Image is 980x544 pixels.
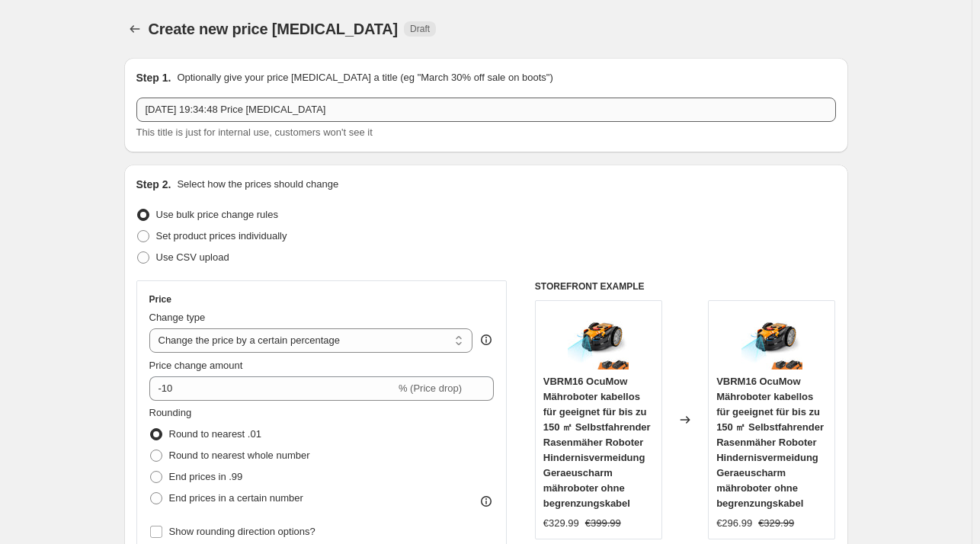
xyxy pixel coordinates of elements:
[136,70,171,85] h2: Step 1.
[136,177,171,192] h2: Step 2.
[535,280,836,293] h6: STOREFRONT EXAMPLE
[399,382,462,394] span: % (Price drop)
[568,309,629,370] img: 71iyIoiITvL_80x.jpg
[136,126,373,138] span: This title is just for internal use, customers won't see it
[177,177,338,192] p: Select how the prices should change
[156,230,287,242] span: Set product prices individually
[758,516,794,531] strike: €329.99
[136,98,836,122] input: 30% off holiday sale
[149,21,399,37] span: Create new price [MEDICAL_DATA]
[169,450,310,461] span: Round to nearest whole number
[177,70,552,85] p: Optionally give your price [MEDICAL_DATA] a title (eg "March 30% off sale on boots")
[156,209,278,220] span: Use bulk price change rules
[479,332,494,347] div: help
[149,293,171,306] h3: Price
[149,360,243,371] span: Price change amount
[716,376,824,509] span: VBRM16 OcuMow Mähroboter kabellos für geeignet für bis zu 150 ㎡ Selbstfahrender Rasenmäher Robote...
[169,526,315,537] span: Show rounding direction options?
[410,23,430,35] span: Draft
[543,516,579,531] div: €329.99
[156,251,229,263] span: Use CSV upload
[169,471,243,482] span: End prices in .99
[149,376,396,401] input: -15
[585,516,621,531] strike: €399.99
[543,376,651,509] span: VBRM16 OcuMow Mähroboter kabellos für geeignet für bis zu 150 ㎡ Selbstfahrender Rasenmäher Robote...
[124,18,146,40] button: Price change jobs
[169,492,303,504] span: End prices in a certain number
[741,309,802,370] img: 71iyIoiITvL_80x.jpg
[169,428,261,440] span: Round to nearest .01
[716,516,752,531] div: €296.99
[149,312,206,323] span: Change type
[149,407,192,418] span: Rounding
